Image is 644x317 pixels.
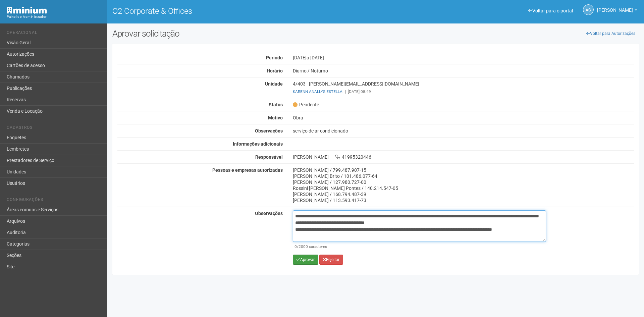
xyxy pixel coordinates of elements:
div: Painel do Administrador [7,14,102,20]
li: Configurações [7,197,102,204]
strong: Observações [255,211,283,216]
a: KARENN ANALLYS ESTELLA [293,89,342,94]
li: Cadastros [7,125,102,132]
strong: Status [269,102,283,107]
div: Diurno / Noturno [288,68,639,74]
a: AC [583,4,594,15]
span: Pendente [293,102,319,108]
div: [PERSON_NAME] / 127.980.727-00 [293,179,634,185]
strong: Motivo [268,115,283,120]
div: [DATE] 08:49 [293,89,634,95]
div: [DATE] [288,55,639,61]
strong: Observações [255,128,283,134]
div: [PERSON_NAME] / 113.593.417-73 [293,197,634,203]
div: /2000 caracteres [294,244,544,250]
span: Ana Carla de Carvalho Silva [597,1,633,13]
img: Minium [7,7,47,14]
div: Rossini [PERSON_NAME] Pontes / 140.214.547-05 [293,185,634,191]
div: [PERSON_NAME] Brito / 101.486.077-64 [293,173,634,179]
h1: O2 Corporate & Offices [112,7,371,15]
a: Voltar para Autorizações [583,29,639,39]
span: a [DATE] [307,55,324,60]
strong: Informações adicionais [233,141,283,147]
span: 0 [294,244,297,249]
strong: Horário [267,68,283,73]
div: Obra [288,115,639,121]
div: [PERSON_NAME] / 168.794.487-39 [293,191,634,197]
div: serviço de ar condicionado [288,128,639,134]
h2: Aprovar solicitação [112,29,371,39]
a: [PERSON_NAME] [597,8,637,14]
strong: Unidade [265,81,283,87]
strong: Pessoas e empresas autorizadas [212,167,283,173]
button: Aprovar [293,255,318,265]
button: Rejeitar [319,255,343,265]
a: Voltar para o portal [528,8,573,13]
div: [PERSON_NAME] 41995320446 [288,154,639,160]
strong: Responsável [255,154,283,160]
strong: Período [266,55,283,60]
span: | [345,89,346,94]
div: [PERSON_NAME] / 799.487.907-15 [293,167,634,173]
li: Operacional [7,30,102,37]
div: 4/403 - [PERSON_NAME][EMAIL_ADDRESS][DOMAIN_NAME] [288,81,639,95]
